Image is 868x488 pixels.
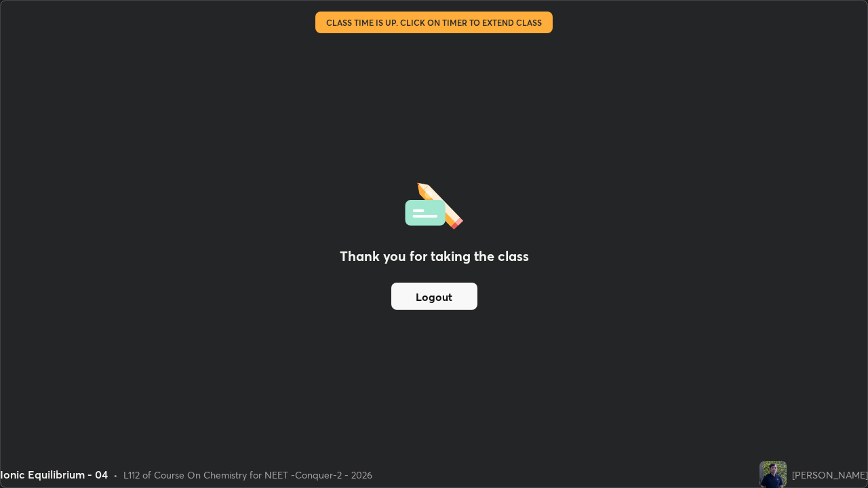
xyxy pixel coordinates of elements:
[123,468,372,482] div: L112 of Course On Chemistry for NEET -Conquer-2 - 2026
[113,468,118,482] div: •
[792,468,868,482] div: [PERSON_NAME]
[340,246,529,266] h2: Thank you for taking the class
[391,283,477,310] button: Logout
[759,461,787,488] img: 924660acbe704701a98f0fe2bdf2502a.jpg
[405,178,463,230] img: offlineFeedback.1438e8b3.svg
